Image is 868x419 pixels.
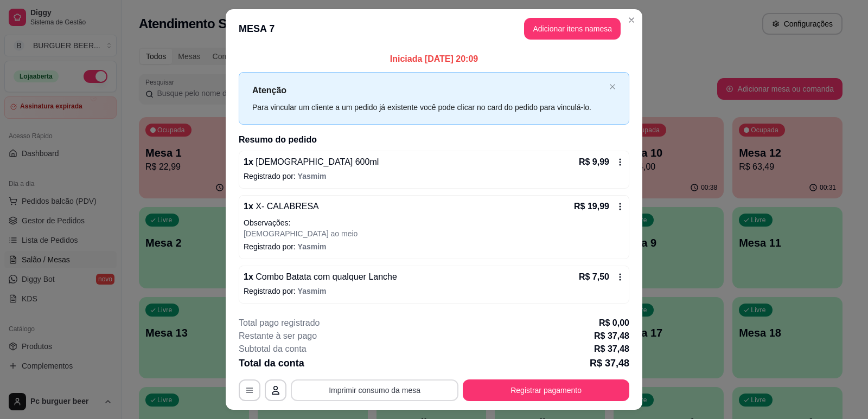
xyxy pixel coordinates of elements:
p: Registrado por: [244,241,624,252]
button: Imprimir consumo da mesa [291,379,458,401]
p: Restante à ser pago [239,330,317,343]
button: Adicionar itens namesa [524,18,621,40]
p: 1 x [244,200,319,213]
p: R$ 9,99 [579,156,609,169]
p: [DEMOGRAPHIC_DATA] ao meio [244,228,624,239]
p: R$ 37,48 [594,343,629,356]
span: X- CALABRESA [253,202,319,211]
span: Yasmim [298,242,327,251]
p: 1 x [244,270,397,283]
span: Combo Batata com qualquer Lanche [253,272,397,281]
span: Yasmim [298,287,327,295]
p: R$ 7,50 [579,270,609,283]
span: [DEMOGRAPHIC_DATA] 600ml [253,157,379,166]
p: Total pago registrado [239,317,320,330]
p: R$ 0,00 [599,317,629,330]
button: Registrar pagamento [463,379,629,401]
p: Iniciada [DATE] 20:09 [239,53,629,66]
div: Para vincular um cliente a um pedido já existente você pode clicar no card do pedido para vinculá... [252,101,605,113]
p: Subtotal da conta [239,343,307,356]
p: R$ 19,99 [574,200,609,213]
span: Yasmim [298,172,327,181]
p: Observações: [244,217,624,228]
h2: Resumo do pedido [239,133,629,146]
p: Registrado por: [244,171,624,182]
p: Total da conta [239,356,304,371]
button: Close [623,11,640,29]
p: Registrado por: [244,286,624,296]
p: Atenção [252,83,605,97]
button: close [609,83,616,91]
p: R$ 37,48 [594,330,629,343]
header: MESA 7 [226,9,642,48]
p: R$ 37,48 [590,356,629,371]
span: close [609,83,616,90]
p: 1 x [244,156,379,169]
